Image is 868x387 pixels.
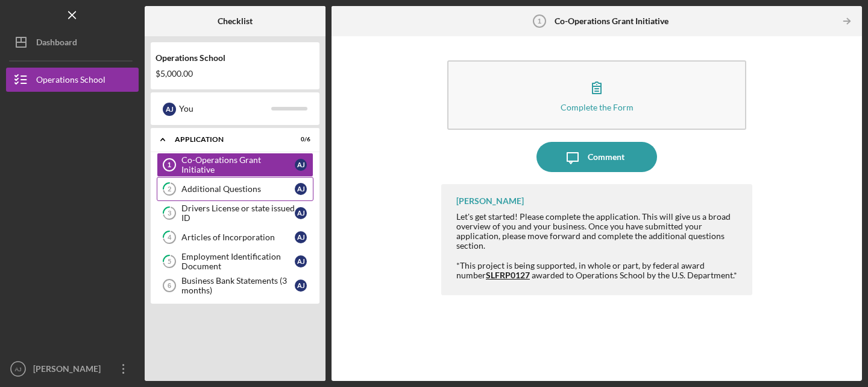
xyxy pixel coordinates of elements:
div: Articles of Incorporation [181,232,295,242]
div: Co-Operations Grant Initiative [181,155,295,174]
a: 6Business Bank Statements (3 months)AJ [157,273,313,298]
div: [PERSON_NAME] [30,357,108,384]
div: Complete the Form [561,103,634,112]
tspan: 4 [168,234,172,241]
div: *This project is being supported, in whole or part, by federal award number awarded to Operations... [456,261,740,280]
div: Drivers License or state issued ID [181,203,295,223]
div: A J [295,183,307,195]
a: 1Co-Operations Grant InitiativeAJ [157,153,313,177]
button: Operations School [6,68,139,92]
div: A J [295,255,307,267]
div: Let's get started! Please complete the application. This will give us a broad overview of you and... [456,212,740,251]
div: 0 / 6 [289,136,310,143]
div: You [179,98,271,119]
div: Employment Identification Document [181,252,295,271]
tspan: 1 [168,161,171,168]
div: Dashboard [36,30,77,57]
div: Comment [588,142,624,172]
tspan: 1 [538,18,541,25]
div: Application [175,136,280,143]
div: A J [163,103,176,116]
div: Operations School [156,53,315,63]
div: A J [295,231,307,243]
tspan: 2 [168,185,171,193]
b: Checklist [218,16,253,26]
div: Business Bank Statements (3 months) [181,276,295,295]
a: 4Articles of IncorporationAJ [157,225,313,249]
tspan: 6 [168,282,171,289]
a: 5Employment Identification DocumentAJ [157,249,313,273]
button: Comment [536,142,657,172]
div: $5,000.00 [156,69,315,78]
b: Co-Operations Grant Initiative [555,16,668,26]
tspan: 3 [168,209,171,217]
div: Additional Questions [181,184,295,194]
span: SLFRP0127 [486,270,530,280]
tspan: 5 [168,258,171,266]
div: A J [295,280,307,292]
button: Dashboard [6,30,139,54]
div: Operations School [36,68,105,95]
div: [PERSON_NAME] [456,196,524,206]
button: Complete the Form [447,60,746,130]
div: A J [295,207,307,219]
text: AJ [14,366,21,373]
div: A J [295,159,307,171]
a: 3Drivers License or state issued IDAJ [157,201,313,225]
a: 2Additional QuestionsAJ [157,177,313,201]
button: AJ[PERSON_NAME] [6,357,139,381]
